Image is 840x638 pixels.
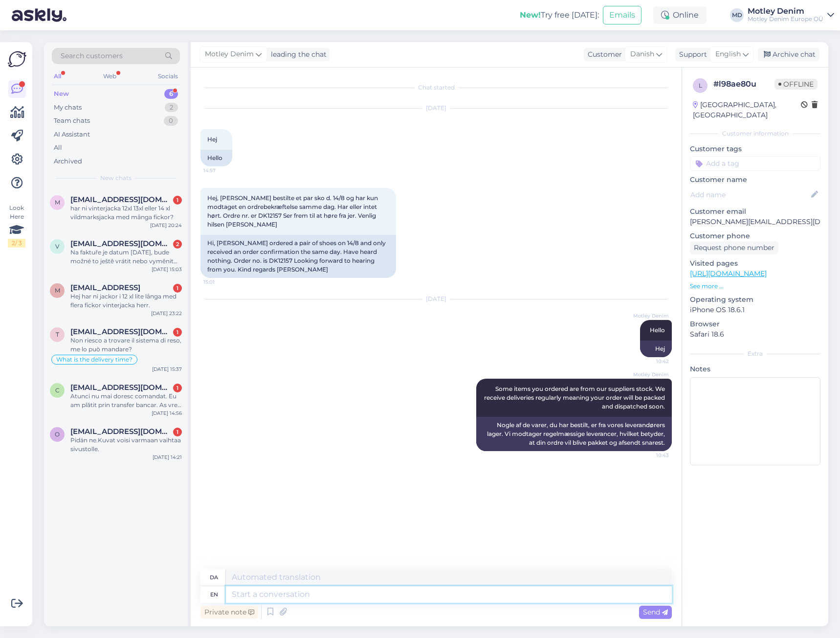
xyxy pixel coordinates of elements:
p: Customer tags [690,144,820,154]
span: Motley Denim [632,371,669,378]
span: Hej, [PERSON_NAME] bestilte et par sko d. 14/8 og har kun modtaget en ordrebekræftelse samme dag.... [207,194,379,228]
div: Hej har ni jackor i 12 xl lite långa med flera fickor vinterjacka herr. [70,292,182,310]
div: Motley Denim [748,7,823,15]
div: Hello [200,150,232,166]
div: 1 [173,384,182,392]
div: [GEOGRAPHIC_DATA], [GEOGRAPHIC_DATA] [693,100,801,120]
span: Offline [774,79,818,90]
div: Na faktuře je datum [DATE], bude možné to ještě vrátit nebo vyměnit prosím? [70,248,182,266]
div: [DATE] [200,104,672,113]
div: Pidän ne.Kuvat voisi varmaan vaihtaa sivustolle. [70,436,182,454]
div: Team chats [54,116,90,126]
div: Motley Denim Europe OÜ [748,15,823,23]
span: Hej [207,136,217,143]
span: t.bruschetti58@gmail.com [70,327,172,336]
div: Archived [54,157,82,166]
div: [DATE] 14:21 [153,454,182,461]
div: Try free [DATE]: [520,9,599,21]
p: Safari 18.6 [690,329,820,340]
p: Customer phone [690,231,820,241]
span: monaandersson2009@hotmail.som [70,283,140,292]
span: c [55,387,60,394]
div: Nogle af de varer, du har bestilt, er fra vores leverandørers lager. Vi modtager regelmæssige lev... [476,417,672,451]
span: l [699,82,702,89]
div: Private note [200,606,258,619]
div: [DATE] 23:22 [151,310,182,317]
div: har ni vinterjacka 12xl 13xl eller 14 xl vildmarksjacka med många fickor? [70,204,182,222]
span: 14:57 [203,167,240,174]
span: Some items you ordered are from our suppliers stock. We receive deliveries regularly meaning your... [484,385,666,410]
div: 6 [164,89,178,99]
div: [DATE] 20:24 [150,222,182,229]
div: 2 / 3 [8,239,25,248]
div: Online [653,6,707,24]
div: All [54,143,62,153]
div: 0 [164,116,178,126]
div: 2 [165,103,178,113]
div: Customer information [690,129,820,138]
p: See more ... [690,282,820,291]
span: Motley Denim [205,49,254,60]
span: t [56,331,59,338]
div: [DATE] [200,295,672,303]
span: m [55,287,60,294]
div: Support [675,49,707,60]
img: Askly Logo [8,50,26,68]
div: Web [101,70,118,83]
div: Look Here [8,204,25,248]
p: Operating system [690,295,820,305]
div: Hi, [PERSON_NAME] ordered a pair of shoes on 14/8 and only received an order confirmation the sam... [200,235,396,278]
div: Chat started [200,83,672,92]
span: oh7gkc@gmail.com [70,427,172,436]
div: da [210,569,218,586]
div: en [210,586,218,603]
span: 10:42 [632,358,669,365]
span: v [55,243,59,250]
p: iPhone OS 18.6.1 [690,305,820,315]
div: [DATE] 15:37 [152,365,182,373]
div: AI Assistant [54,130,90,139]
span: Send [643,608,668,616]
div: 1 [173,328,182,337]
span: Search customers [61,51,123,61]
span: monaandersson2009@hotmail.com [70,195,172,204]
div: # l98ae80u [713,78,774,90]
div: Customer [584,49,622,60]
span: m [55,199,60,206]
span: Danish [630,49,654,60]
b: New! [520,10,541,20]
span: 15:01 [203,278,240,286]
p: Notes [690,364,820,374]
div: All [52,70,63,83]
div: Extra [690,349,820,358]
span: cobalschiady@gmail.com [70,383,172,392]
div: Non riesco a trovare il sistema di reso, me lo può mandare? [70,336,182,354]
div: Hej [640,341,672,357]
input: Add a tag [690,156,820,171]
div: leading the chat [267,49,327,60]
div: [DATE] 14:56 [152,410,182,417]
div: 1 [173,284,182,293]
div: 1 [173,428,182,436]
span: 10:43 [632,452,669,459]
p: [PERSON_NAME][EMAIL_ADDRESS][DOMAIN_NAME] [690,217,820,227]
div: Archive chat [758,48,819,61]
a: [URL][DOMAIN_NAME] [690,269,767,278]
div: [DATE] 15:03 [152,266,182,273]
span: o [55,431,60,438]
a: Motley DenimMotley Denim Europe OÜ [748,7,834,23]
span: English [715,49,741,60]
p: Customer name [690,175,820,185]
div: New [54,89,69,99]
span: What is the delivery time? [56,357,133,363]
span: vadurova.j@seznam.cz [70,239,172,248]
div: Atunci nu mai doresc comandat. Eu am plătit prin transfer bancar. As vrea sa anulez si să mi se r... [70,392,182,410]
div: MD [730,8,744,22]
span: New chats [100,174,132,182]
button: Emails [603,6,641,24]
div: 1 [173,196,182,205]
div: 2 [173,240,182,249]
input: Add name [690,189,809,200]
div: Request phone number [690,241,778,254]
span: Motley Denim [632,312,669,319]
